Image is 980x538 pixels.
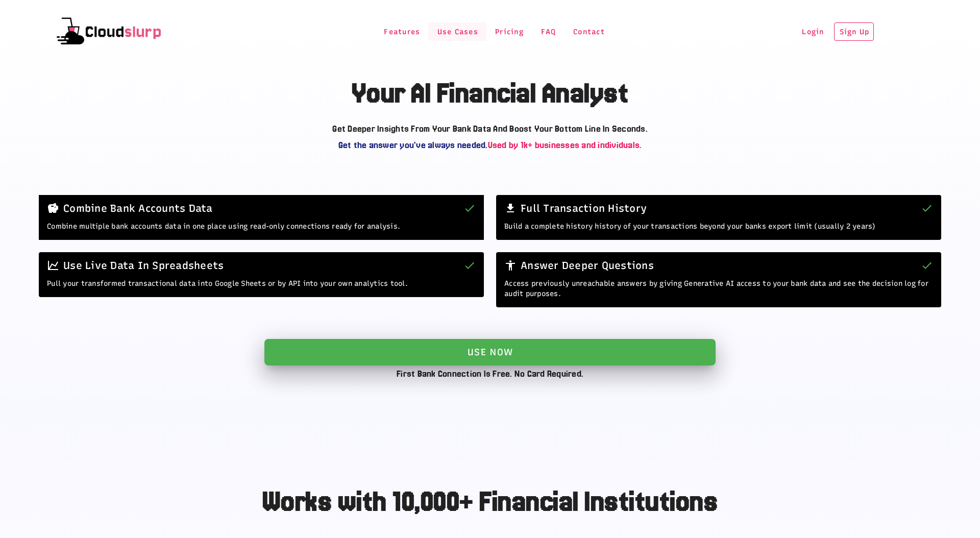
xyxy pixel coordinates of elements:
img: cloudslurp-text.png [20,15,198,48]
h1: Works with 10,000+ Financial Institutions [262,486,718,517]
div: Access previously unreachable answers by giving Generative AI access to your bank data and see th... [496,279,941,307]
div: Pull your transformed transactional data into Google Sheets or by API into your own analytics tool. [39,279,484,297]
div: Combine multiple bank accounts data in one place using read-only connections ready for analysis. [39,222,484,240]
div: Used by 1k+ businesses and individuals. [39,137,941,153]
div: Combine Bank Accounts Data [63,200,459,216]
button: Features [375,22,428,41]
button: Use Cases [428,22,486,41]
button: Sign Up [834,22,874,41]
span: Pricing [495,28,524,36]
span: FAQ [540,28,556,36]
div: Build a complete history history of your transactions beyond your banks export limit (usually 2 y... [496,222,941,240]
button: Login [796,22,829,41]
a: Sign Up [834,26,874,36]
span: Login [801,28,824,36]
button: Pricing [486,22,532,41]
span: Sign Up [839,28,869,36]
a: Login [796,26,834,36]
div: Answer Deeper Questions [521,257,917,274]
a: USE Now [264,339,716,365]
span: Get the answer you've always needed. [338,140,488,150]
span: USE Now [467,347,513,358]
span: Contact [573,28,605,36]
button: Contact [565,22,613,41]
span: Features [383,28,420,36]
button: FAQ [532,22,565,41]
div: Use Live Data In Spreadsheets [63,257,459,274]
div: Full Transaction History [521,200,917,216]
b: Get deeper insights from your bank data and boost your bottom line in seconds. [332,124,648,134]
span: Use Cases [436,28,478,36]
h2: Your AI Financial Analyst [39,78,941,108]
div: First Bank Connection Is Free. No Card Required. [264,365,716,382]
